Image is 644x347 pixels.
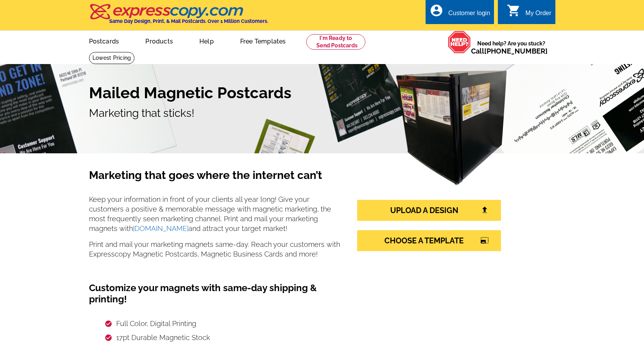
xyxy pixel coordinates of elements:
[89,194,344,233] p: Keep your information in front of your clients all year long! Give your customers a positive & me...
[109,18,268,24] h4: Same Day Design, Print, & Mail Postcards. Over 1 Million Customers.
[507,9,552,18] a: shopping_cart My Order
[187,31,226,50] a: Help
[507,3,521,17] i: shopping_cart
[89,9,268,24] a: Same Day Design, Print, & Mail Postcards. Over 1 Million Customers.
[105,317,344,331] li: Full Color, Digital Printing
[480,237,489,244] i: photo_size_select_large
[357,230,501,251] a: CHOOSE A TEMPLATEphoto_size_select_large
[429,3,443,17] i: account_circle
[105,331,344,345] li: 17pt Durable Magnetic Stock
[448,10,490,21] div: Customer login
[395,70,507,186] img: magnetic-postcards.png
[133,224,188,232] a: [DOMAIN_NAME]
[429,9,490,18] a: account_circle Customer login
[471,40,552,55] span: Need help? Are you stuck?
[89,169,344,191] h3: Marketing that goes where the internet can’t
[105,334,112,342] span: check_circle
[357,200,501,221] a: UPLOAD A DESIGN
[525,10,552,21] div: My Order
[471,47,548,55] span: Call
[89,239,344,259] p: Print and mail your marketing magnets same-day. Reach your customers with Expresscopy Magnetic Po...
[484,47,548,55] a: [PHONE_NUMBER]
[105,320,112,328] span: check_circle
[89,83,555,102] h1: Mailed Magnetic Postcards
[448,31,471,54] img: help
[133,31,185,50] a: Products
[228,31,298,50] a: Free Templates
[89,265,344,305] h4: Customize your magnets with same-day shipping & printing!
[89,105,555,121] p: Marketing that sticks!
[77,31,132,50] a: Postcards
